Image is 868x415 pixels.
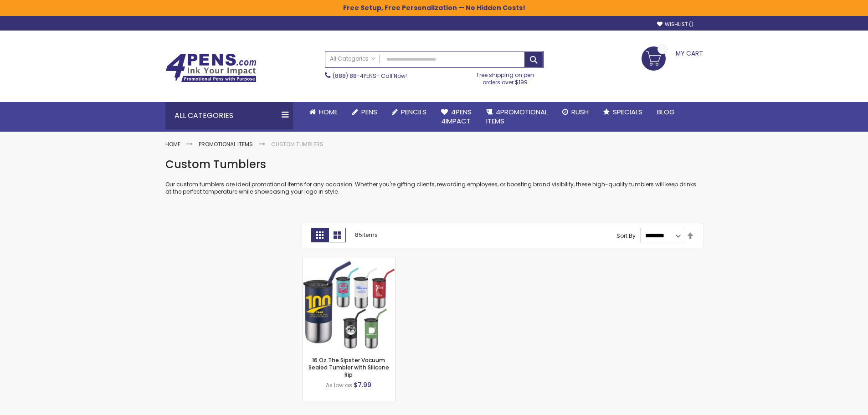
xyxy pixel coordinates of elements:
a: All Categories [325,51,380,67]
img: 16 Oz The Sipster Vacuum Sealed Tumbler with Silicone Rip [303,257,395,350]
a: Promotional Items [199,140,253,148]
a: Blog [650,102,682,122]
span: Pencils [401,107,426,117]
a: 4PROMOTIONALITEMS [479,102,555,132]
div: Free shipping on pen orders over $199 [467,68,544,86]
a: 16 Oz The Sipster Vacuum Sealed Tumbler with Silicone Rip [303,257,395,265]
h1: Custom Tumblers [165,157,703,172]
span: Pens [361,107,377,117]
a: Home [302,102,345,122]
span: Rush [571,107,589,117]
span: 4PROMOTIONAL ITEMS [486,107,548,126]
a: Pencils [385,102,434,122]
a: Specials [596,102,650,122]
span: Specials [613,107,642,117]
a: (888) 88-4PENS [333,72,376,80]
div: All Categories [165,102,293,129]
span: Home [319,107,338,117]
span: All Categories [330,55,375,62]
a: Home [165,140,180,148]
span: - Call Now! [333,72,407,80]
a: Pens [345,102,385,122]
a: Rush [555,102,596,122]
img: 4Pens Custom Pens and Promotional Products [165,53,257,82]
a: 4Pens4impact [434,102,479,132]
a: 16 Oz The Sipster Vacuum Sealed Tumbler with Silicone Rip [308,356,389,379]
span: As low as [326,381,352,389]
label: Sort By [616,231,636,239]
span: 4Pens 4impact [441,107,472,126]
strong: Custom Tumblers [271,140,324,148]
a: Wishlist [657,21,693,28]
p: items [355,228,378,242]
strong: Grid [311,228,329,242]
span: 85 [355,231,362,239]
span: $7.99 [354,380,371,389]
p: Our custom tumblers are ideal promotional items for any occasion. Whether you're gifting clients,... [165,181,703,195]
span: Blog [657,107,675,117]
